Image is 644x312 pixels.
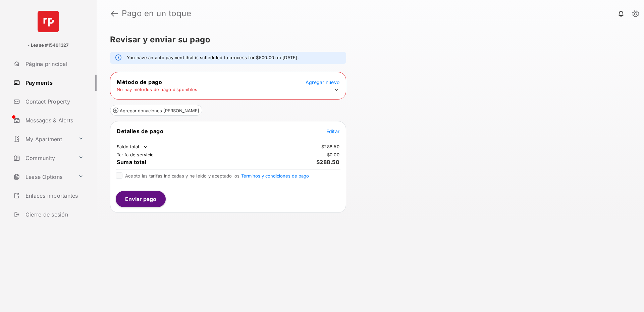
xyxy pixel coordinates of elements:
[110,105,202,116] button: Agregar donaciones [PERSON_NAME]
[306,79,339,85] button: Agregar nuevo
[11,169,75,185] a: Lease Options
[11,56,97,72] a: Página principal
[116,191,166,207] button: Enviar pago
[326,128,340,134] button: Editar
[11,188,86,204] a: Enlaces importantes
[11,93,97,110] a: Contact Property
[116,152,154,158] td: Tarifa de servicio
[122,9,191,17] strong: Pago en un toque
[11,150,75,166] a: Community
[110,36,625,44] h5: Revisar y enviar su pago
[116,144,149,150] td: Saldo total
[306,79,339,85] span: Agregar nuevo
[117,79,162,85] span: Método de pago
[321,144,340,150] td: $288.50
[241,173,309,179] button: Acepto las tarifas indicadas y he leído y aceptado los
[38,11,59,32] img: svg+xml;base64,PHN2ZyB4bWxucz0iaHR0cDovL3d3dy53My5vcmcvMjAwMC9zdmciIHdpZHRoPSI2NCIgaGVpZ2h0PSI2NC...
[326,128,340,134] span: Editar
[11,75,97,91] a: Payments
[117,128,163,134] span: Detalles de pago
[11,112,97,128] a: Messages & Alerts
[127,54,299,61] em: You have an auto payment that is scheduled to process for $500.00 on [DATE].
[11,206,97,223] a: Cierre de sesión
[125,173,309,179] span: Acepto las tarifas indicadas y he leído y aceptado los
[28,42,69,49] p: - Lease #15491327
[11,131,75,147] a: My Apartment
[316,159,340,165] span: $288.50
[327,152,340,158] td: $0.00
[116,86,198,92] td: No hay métodos de pago disponibles
[117,159,146,165] span: Suma total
